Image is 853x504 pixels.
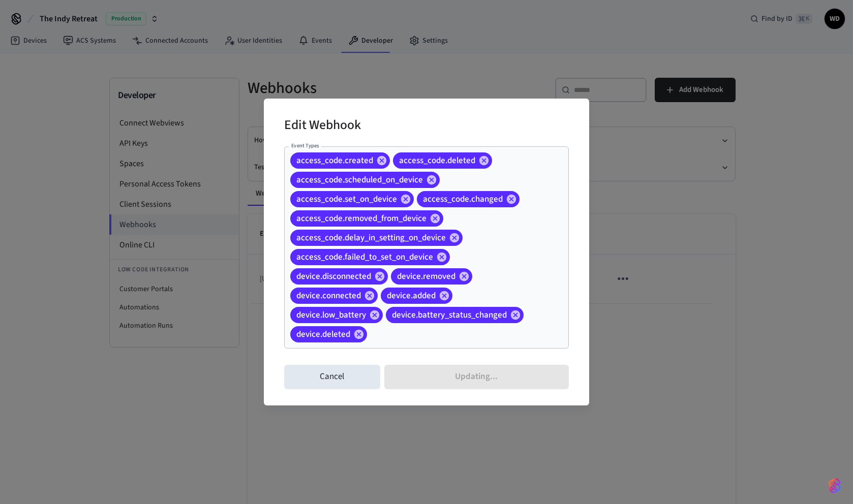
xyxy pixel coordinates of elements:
div: device.battery_status_changed [386,307,524,323]
div: device.connected [290,288,378,304]
span: access_code.created [290,155,379,166]
div: access_code.removed_from_device [290,210,443,227]
button: Cancel [284,365,380,389]
span: access_code.set_on_device [290,194,403,204]
span: device.deleted [290,329,356,339]
span: device.low_battery [290,310,372,320]
div: access_code.deleted [393,152,492,169]
label: Event Types [291,142,319,149]
span: access_code.deleted [393,155,481,166]
div: device.low_battery [290,307,383,323]
div: access_code.scheduled_on_device [290,172,440,188]
h2: Edit Webhook [284,111,361,142]
span: access_code.delay_in_setting_on_device [290,233,452,243]
span: device.removed [391,271,462,281]
span: access_code.changed [417,194,509,204]
div: device.disconnected [290,268,388,285]
span: device.battery_status_changed [386,310,513,320]
span: device.added [381,291,442,301]
div: access_code.delay_in_setting_on_device [290,230,463,246]
span: access_code.failed_to_set_on_device [290,252,439,262]
div: device.removed [391,268,472,285]
img: SeamLogoGradient.69752ec5.svg [829,478,841,494]
div: access_code.created [290,152,390,169]
div: device.added [381,288,452,304]
div: access_code.failed_to_set_on_device [290,249,450,265]
div: access_code.set_on_device [290,191,414,207]
span: device.connected [290,291,367,301]
span: device.disconnected [290,271,377,281]
div: access_code.changed [417,191,520,207]
span: access_code.scheduled_on_device [290,175,429,185]
span: access_code.removed_from_device [290,213,433,224]
div: device.deleted [290,326,367,342]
